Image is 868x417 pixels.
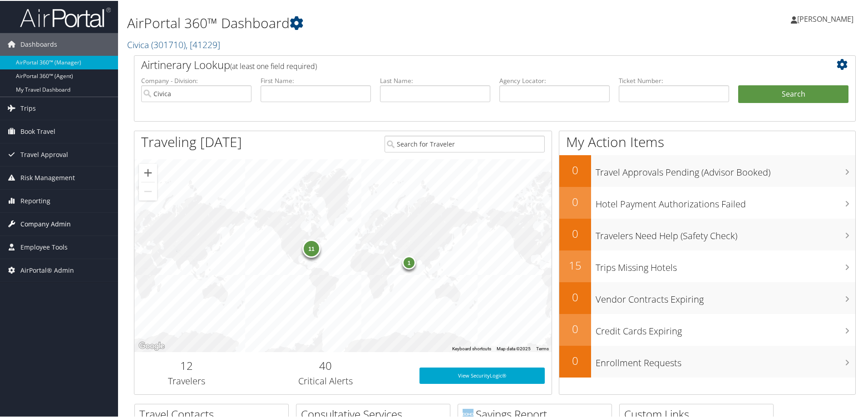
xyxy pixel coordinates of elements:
span: Travel Approval [20,142,68,165]
span: Book Travel [20,119,55,142]
a: 0Travelers Need Help (Safety Check) [559,218,855,250]
h2: 0 [559,162,591,177]
h3: Travel Approvals Pending (Advisor Booked) [596,161,855,178]
a: Civica [127,38,220,50]
a: 15Trips Missing Hotels [559,250,855,281]
h3: Travelers [141,374,232,387]
h2: 0 [559,320,591,336]
label: Company - Division: [141,75,252,84]
label: Ticket Number: [619,75,729,84]
a: 0Enrollment Requests [559,345,855,377]
label: First Name: [261,75,371,84]
a: 0Vendor Contracts Expiring [559,281,855,313]
span: [PERSON_NAME] [797,13,853,23]
img: Google [137,339,167,351]
h2: 0 [559,193,591,209]
h3: Travelers Need Help (Safety Check) [596,224,855,241]
h3: Trips Missing Hotels [596,256,855,273]
h1: My Action Items [559,132,855,151]
h1: AirPortal 360™ Dashboard [127,13,617,32]
h2: 0 [559,352,591,368]
label: Agency Locator: [499,75,610,84]
span: AirPortal® Admin [20,258,74,281]
h2: 12 [141,357,232,373]
span: Company Admin [20,212,71,235]
button: Zoom out [139,182,157,200]
h2: 15 [559,257,591,272]
span: , [ 41229 ] [186,38,220,50]
span: Reporting [20,189,50,211]
span: (at least one field required) [230,60,317,70]
h2: 0 [559,289,591,304]
button: Zoom in [139,163,157,181]
a: [PERSON_NAME] [791,5,863,32]
h2: 40 [246,357,406,373]
span: Trips [20,96,36,119]
h3: Vendor Contracts Expiring [596,288,855,305]
h3: Hotel Payment Authorizations Failed [596,192,855,210]
img: airportal-logo.png [20,6,111,27]
h3: Credit Cards Expiring [596,319,855,337]
h2: 0 [559,225,591,240]
a: View SecurityLogic® [419,367,545,383]
a: 0Credit Cards Expiring [559,313,855,345]
label: Last Name: [380,75,490,84]
div: 1 [402,255,416,269]
h3: Enrollment Requests [596,351,855,368]
span: Dashboards [20,32,57,55]
h2: Airtinerary Lookup [141,56,789,72]
div: 11 [302,239,321,257]
span: Employee Tools [20,235,68,258]
button: Keyboard shortcuts [452,345,491,351]
h1: Traveling [DATE] [141,132,242,151]
span: Risk Management [20,166,75,188]
a: 0Hotel Payment Authorizations Failed [559,186,855,218]
span: ( 301710 ) [151,38,186,50]
h3: Critical Alerts [246,374,406,387]
span: Map data ©2025 [497,345,531,350]
button: Search [738,84,848,103]
a: 0Travel Approvals Pending (Advisor Booked) [559,154,855,186]
a: Terms (opens in new tab) [536,345,549,350]
a: Open this area in Google Maps (opens a new window) [137,339,167,351]
input: Search for Traveler [385,135,545,152]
